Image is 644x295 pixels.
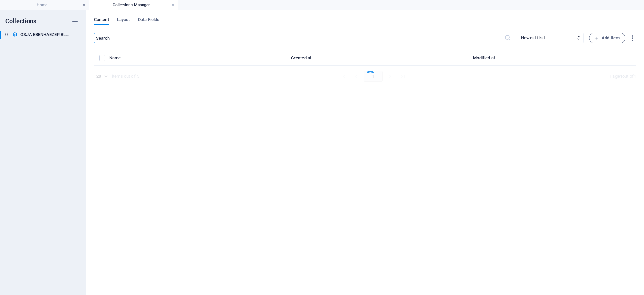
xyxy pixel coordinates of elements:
th: Created at [213,54,392,66]
input: Search [94,33,504,43]
th: Modified at [392,54,579,66]
span: Content [94,16,109,25]
span: Layout [117,16,130,25]
th: Name [109,54,213,66]
button: Add Item [589,33,625,43]
h4: Collections Manager [89,1,178,9]
span: Add Item [595,34,620,42]
span: Data Fields [138,16,159,25]
h6: Collections [5,17,37,25]
table: items list [94,54,636,66]
h6: GSJA EBENHAEZER BLOG [20,31,71,39]
i: Create new collection [71,17,79,25]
